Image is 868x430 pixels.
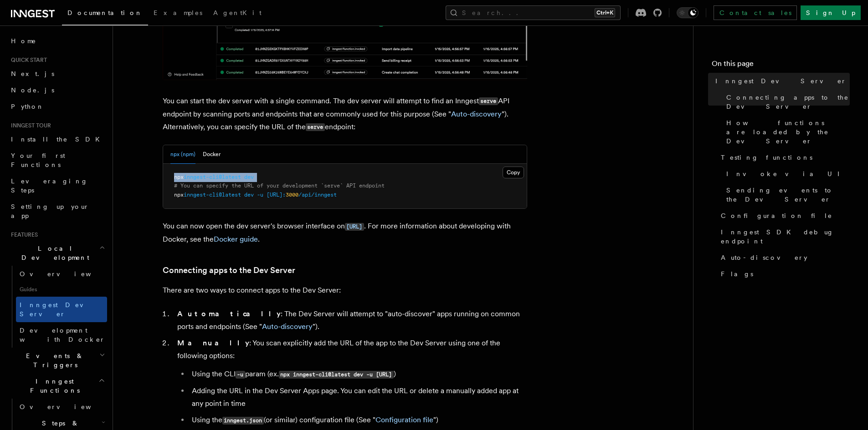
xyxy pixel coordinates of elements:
[20,327,105,343] span: Development with Docker
[170,145,195,164] button: npx (npm)
[717,249,850,266] a: Auto-discovery
[267,192,286,198] span: [URL]:
[345,222,364,230] a: [URL]
[7,56,47,64] span: Quick start
[7,198,107,224] a: Setting up your app
[7,122,51,129] span: Inngest tour
[7,131,107,147] a: Install the SDK
[726,169,847,178] span: Invoke via UI
[11,86,54,94] span: Node.js
[7,173,107,198] a: Leveraging Steps
[7,244,99,262] span: Local Development
[154,9,202,16] span: Examples
[62,3,148,25] a: Documentation
[11,177,88,194] span: Leveraging Steps
[16,322,107,348] a: Development with Docker
[175,308,527,333] li: : The Dev Server will attempt to "auto-discover" apps running on common ports and endpoints (See ...
[174,174,184,180] span: npx
[721,228,850,246] span: Inngest SDK debug endpoint
[177,339,249,347] strong: Manually
[262,322,313,331] a: Auto-discovery
[203,145,221,164] button: Docker
[503,167,524,178] button: Copy
[723,182,850,207] a: Sending events to the Dev Server
[712,58,850,73] h4: On this page
[712,73,850,89] a: Inngest Dev Server
[189,414,527,427] li: Using the (or similar) configuration file (See " ")
[7,373,107,399] button: Inngest Functions
[244,174,254,180] span: dev
[16,297,107,322] a: Inngest Dev Server
[7,348,107,373] button: Events & Triggers
[717,224,850,249] a: Inngest SDK debug endpoint
[163,220,527,246] p: You can now open the dev server's browser interface on . For more information about developing wi...
[723,115,850,149] a: How functions are loaded by the Dev Server
[208,3,267,25] a: AgentKit
[175,337,527,427] li: : You scan explicitly add the URL of the app to the Dev Server using one of the following options:
[11,103,44,110] span: Python
[16,399,107,415] a: Overview
[479,97,498,105] code: serve
[375,415,433,424] a: Configuration file
[189,384,527,410] li: Adding the URL in the Dev Server Apps page. You can edit the URL or delete a manually added app a...
[213,9,262,16] span: AgentKit
[7,377,98,395] span: Inngest Functions
[244,192,254,198] span: dev
[726,118,850,146] span: How functions are loaded by the Dev Server
[148,3,208,25] a: Examples
[446,5,621,20] button: Search...Ctrl+K
[7,33,107,49] a: Home
[714,5,797,20] a: Contact sales
[7,66,107,82] a: Next.js
[723,166,850,182] a: Invoke via UI
[7,240,107,266] button: Local Development
[721,269,753,278] span: Flags
[345,223,364,231] code: [URL]
[163,264,295,277] a: Connecting apps to the Dev Server
[726,186,850,204] span: Sending events to the Dev Server
[717,266,850,282] a: Flags
[717,207,850,224] a: Configuration file
[184,174,241,180] span: inngest-cli@latest
[7,351,99,369] span: Events & Triggers
[717,149,850,166] a: Testing functions
[279,371,394,379] code: npx inngest-cli@latest dev -u [URL]
[11,136,105,143] span: Install the SDK
[214,235,258,243] a: Docker guide
[16,282,107,297] span: Guides
[451,110,502,118] a: Auto-discovery
[721,253,807,262] span: Auto-discovery
[174,192,184,198] span: npx
[20,270,113,278] span: Overview
[7,98,107,115] a: Python
[7,231,38,238] span: Features
[677,7,699,18] button: Toggle dark mode
[595,8,615,17] kbd: Ctrl+K
[11,70,54,77] span: Next.js
[7,82,107,98] a: Node.js
[723,89,850,115] a: Connecting apps to the Dev Server
[298,192,337,198] span: /api/inngest
[222,417,264,425] code: inngest.json
[163,284,527,297] p: There are two ways to connect apps to the Dev Server:
[174,182,385,189] span: # You can specify the URL of your development `serve` API endpoint
[67,9,143,16] span: Documentation
[721,153,812,162] span: Testing functions
[189,368,527,381] li: Using the CLI param (ex. )
[286,192,298,198] span: 3000
[7,266,107,348] div: Local Development
[163,95,527,134] p: You can start the dev server with a single command. The dev server will attempt to find an Innges...
[20,301,98,318] span: Inngest Dev Server
[11,36,36,46] span: Home
[20,403,113,410] span: Overview
[177,309,281,318] strong: Automatically
[726,93,850,111] span: Connecting apps to the Dev Server
[801,5,861,20] a: Sign Up
[236,371,245,379] code: -u
[184,192,241,198] span: inngest-cli@latest
[715,76,847,86] span: Inngest Dev Server
[11,203,89,219] span: Setting up your app
[257,192,263,198] span: -u
[7,147,107,173] a: Your first Functions
[306,123,325,131] code: serve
